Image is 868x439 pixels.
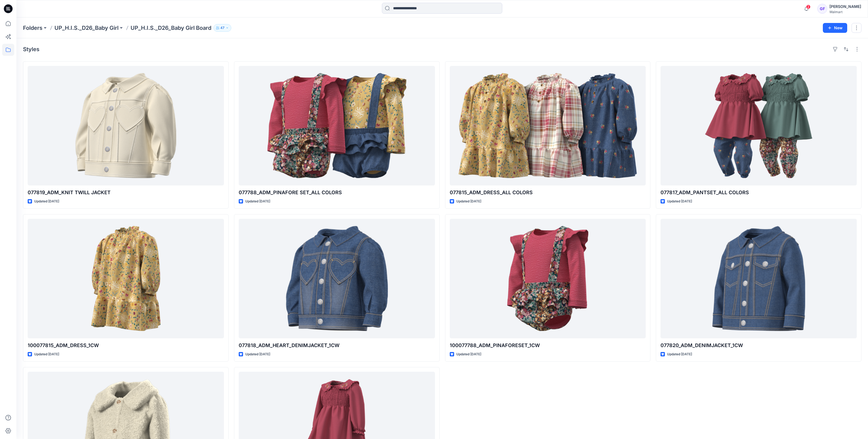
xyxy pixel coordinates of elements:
[239,342,435,349] p: 077818_ADM_HEART_DENIMJACKET_1CW
[823,23,847,33] button: New
[806,5,811,9] span: 2
[456,199,481,204] p: Updated [DATE]
[239,66,435,185] a: 077788_ADM_PINAFORE SET_ALL COLORS
[661,66,857,185] a: 077817_ADM_PANTSET_ALL COLORS
[239,189,435,196] p: 077788_ADM_PINAFORE SET_ALL COLORS
[661,342,857,349] p: 077820_ADM_DENIMJACKET_1CW
[34,351,59,357] p: Updated [DATE]
[23,46,39,53] h4: Styles
[28,342,224,349] p: 100077815_ADM_DRESS_1CW
[34,199,59,204] p: Updated [DATE]
[456,351,481,357] p: Updated [DATE]
[661,189,857,196] p: 077817_ADM_PANTSET_ALL COLORS
[245,351,270,357] p: Updated [DATE]
[23,24,42,32] a: Folders
[667,351,692,357] p: Updated [DATE]
[54,24,119,32] a: UP_H.I.S._D26_Baby Girl
[667,199,692,204] p: Updated [DATE]
[239,219,435,338] a: 077818_ADM_HEART_DENIMJACKET_1CW
[450,342,646,349] p: 100077788_ADM_PINAFORESET_1CW
[28,189,224,196] p: 077819_ADM_KNIT TWILL JACKET
[450,219,646,338] a: 100077788_ADM_PINAFORESET_1CW
[28,219,224,338] a: 100077815_ADM_DRESS_1CW
[661,219,857,338] a: 077820_ADM_DENIMJACKET_1CW
[131,24,211,32] p: UP_H.I.S._D26_Baby Girl Board
[220,25,224,31] p: 47
[829,10,861,14] div: Walmart
[28,66,224,185] a: 077819_ADM_KNIT TWILL JACKET
[245,199,270,204] p: Updated [DATE]
[450,189,646,196] p: 077815_ADM_DRESS_ALL COLORS
[817,4,827,14] div: GF
[450,66,646,185] a: 077815_ADM_DRESS_ALL COLORS
[214,24,231,32] button: 47
[829,3,861,10] div: [PERSON_NAME]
